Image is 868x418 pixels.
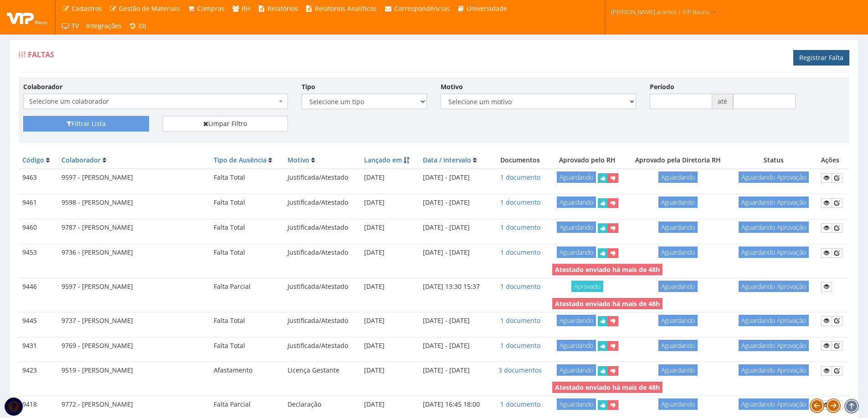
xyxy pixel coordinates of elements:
[197,4,225,13] span: Compras
[19,244,58,261] td: 9453
[139,21,146,30] span: (0)
[549,152,626,169] th: Aprovado pelo RH
[492,152,549,169] th: Documentos
[19,312,58,329] td: 9445
[555,299,660,308] strong: Atestado enviado há mais de 48h
[658,196,698,208] span: Aguardando
[360,169,419,186] td: [DATE]
[500,248,540,257] a: 1 documento
[23,94,288,109] span: Selecione um colaborador
[500,223,540,232] a: 1 documento
[360,312,419,329] td: [DATE]
[284,278,360,295] td: Justificada/Atestado
[19,194,58,212] td: 9461
[58,362,210,379] td: 9519 - [PERSON_NAME]
[611,7,709,16] span: [PERSON_NAME].arantes | VIP Bauru
[500,198,540,206] a: 1 documento
[267,4,298,13] span: Relatórios
[557,364,596,376] span: Aguardando
[58,337,210,354] td: 9769 - [PERSON_NAME]
[119,4,180,13] span: Gestão de Materiais
[500,316,540,325] a: 1 documento
[419,169,492,186] td: [DATE] - [DATE]
[419,194,492,212] td: [DATE] - [DATE]
[739,398,809,410] span: Aguardando Aprovação
[23,82,62,91] label: Colaborador
[419,337,492,354] td: [DATE] - [DATE]
[58,278,210,295] td: 9597 - [PERSON_NAME]
[739,340,809,351] span: Aguardando Aprovação
[210,278,284,295] td: Falta Parcial
[650,82,674,91] label: Período
[19,337,58,354] td: 9431
[210,396,284,413] td: Falta Parcial
[210,244,284,261] td: Falta Total
[29,97,277,106] span: Selecione um colaborador
[658,364,698,376] span: Aguardando
[284,396,360,413] td: Declaração
[58,244,210,261] td: 9736 - [PERSON_NAME]
[22,156,44,164] a: Código
[555,383,660,392] strong: Atestado enviado há mais de 48h
[214,156,267,164] a: Tipo de Ausência
[284,194,360,212] td: Justificada/Atestado
[419,362,492,379] td: [DATE] - [DATE]
[626,152,730,169] th: Aprovado pela Diretoria RH
[210,312,284,329] td: Falta Total
[419,219,492,237] td: [DATE] - [DATE]
[360,244,419,261] td: [DATE]
[360,396,419,413] td: [DATE]
[364,156,402,164] a: Lançado em
[58,169,210,186] td: 9597 - [PERSON_NAME]
[419,312,492,329] td: [DATE] - [DATE]
[739,222,809,233] span: Aguardando Aprovação
[571,281,603,292] span: Aprovado
[658,222,698,233] span: Aguardando
[500,341,540,350] a: 1 documento
[658,281,698,292] span: Aguardando
[72,21,79,30] span: TV
[284,362,360,379] td: Licença Gestante
[284,312,360,329] td: Justificada/Atestado
[739,247,809,258] span: Aguardando Aprovação
[658,340,698,351] span: Aguardando
[557,247,596,258] span: Aguardando
[739,171,809,183] span: Aguardando Aprovação
[500,173,540,181] a: 1 documento
[82,17,125,35] a: Integrações
[658,315,698,326] span: Aguardando
[555,265,660,274] strong: Atestado enviado há mais de 48h
[498,366,542,374] a: 3 documentos
[288,156,309,164] a: Motivo
[394,4,450,13] span: Correspondências
[360,278,419,295] td: [DATE]
[739,315,809,326] span: Aguardando Aprovação
[419,396,492,413] td: [DATE] 16:45 18:00
[210,219,284,237] td: Falta Total
[557,315,596,326] span: Aguardando
[284,244,360,261] td: Justificada/Atestado
[423,156,471,164] a: Data / Intervalo
[793,50,849,65] a: Registrar Falta
[557,340,596,351] span: Aguardando
[658,171,698,183] span: Aguardando
[86,21,122,30] span: Integrações
[210,337,284,354] td: Falta Total
[58,219,210,237] td: 9787 - [PERSON_NAME]
[557,398,596,410] span: Aguardando
[315,4,377,13] span: Relatórios Analíticos
[500,282,540,291] a: 1 documento
[19,362,58,379] td: 9423
[58,17,82,35] a: TV
[210,169,284,186] td: Falta Total
[7,10,48,24] img: logo
[210,362,284,379] td: Afastamento
[62,156,101,164] a: Colaborador
[72,4,102,13] span: Cadastros
[658,247,698,258] span: Aguardando
[360,337,419,354] td: [DATE]
[58,396,210,413] td: 9772 - [PERSON_NAME]
[23,116,149,131] button: Filtrar Lista
[817,152,849,169] th: Ações
[557,196,596,208] span: Aguardando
